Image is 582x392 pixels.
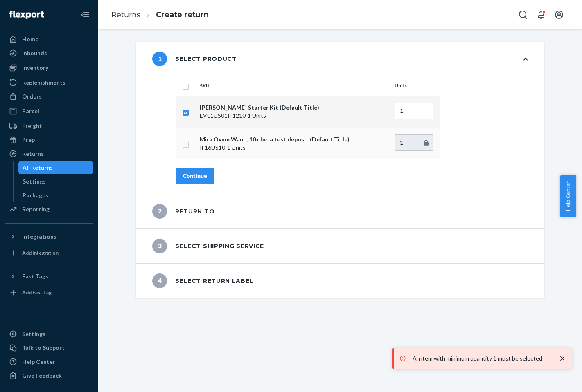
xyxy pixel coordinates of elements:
div: Parcel [22,107,39,115]
a: Settings [18,175,94,188]
p: [PERSON_NAME] Starter Kit (Default Title) [200,103,388,112]
ol: breadcrumbs [105,3,215,27]
button: Give Feedback [5,369,93,382]
button: Fast Tags [5,270,93,283]
span: 4 [152,273,167,288]
div: Add Integration [22,249,59,256]
div: Select return label [152,273,253,288]
div: All Returns [23,164,53,172]
div: Prep [22,136,35,144]
a: Reporting [5,203,93,216]
div: Select shipping service [152,239,264,253]
a: Returns [5,147,93,160]
a: Add Integration [5,246,93,260]
a: Prep [5,133,93,146]
div: Orders [22,92,42,101]
a: Packages [18,189,94,202]
a: Returns [111,10,140,19]
a: Inbounds [5,47,93,60]
th: SKU [196,76,391,96]
div: Return to [152,204,214,219]
div: Talk to Support [22,344,65,352]
button: Close Navigation [77,7,93,23]
a: Home [5,33,93,46]
button: Open account menu [551,7,567,23]
th: Units [391,76,440,96]
div: Freight [22,122,42,130]
button: Continue [176,168,214,184]
input: Enter quantity [395,134,433,151]
div: Settings [22,330,45,338]
a: Create return [156,10,209,19]
a: Settings [5,327,93,340]
a: Orders [5,90,93,103]
div: Replenishments [22,78,65,87]
a: Replenishments [5,76,93,89]
div: Continue [183,172,207,180]
p: An item with minimum quantity 1 must be selected [413,354,550,363]
div: Integrations [22,233,56,241]
div: Inventory [22,64,48,72]
button: Integrations [5,230,93,243]
p: EV01US01IF1210 - 1 Units [200,112,388,120]
span: 1 [152,52,167,66]
img: Flexport logo [9,11,44,19]
div: Fast Tags [22,272,48,280]
a: All Returns [18,161,94,174]
div: Packages [23,191,48,199]
div: Give Feedback [22,372,62,380]
a: Add Fast Tag [5,286,93,299]
div: Reporting [22,205,50,213]
button: Help Center [560,175,576,217]
div: Settings [23,177,46,186]
div: Select product [152,52,237,66]
button: Open Search Box [515,7,531,23]
p: Mira Ovum Wand, 10x beta test deposit (Default Title) [200,135,388,143]
div: Add Fast Tag [22,289,52,296]
a: Freight [5,119,93,132]
span: 3 [152,239,167,253]
p: IF16US10 - 1 Units [200,143,388,152]
div: Returns [22,150,44,158]
button: Open notifications [533,7,549,23]
div: Help Center [22,358,55,366]
span: 2 [152,204,167,219]
a: Help Center [5,355,93,368]
input: Enter quantity [395,103,433,119]
a: Inventory [5,61,93,74]
svg: close toast [558,354,566,363]
a: Parcel [5,105,93,118]
a: Talk to Support [5,341,93,354]
div: Home [22,35,38,43]
div: Inbounds [22,49,47,57]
